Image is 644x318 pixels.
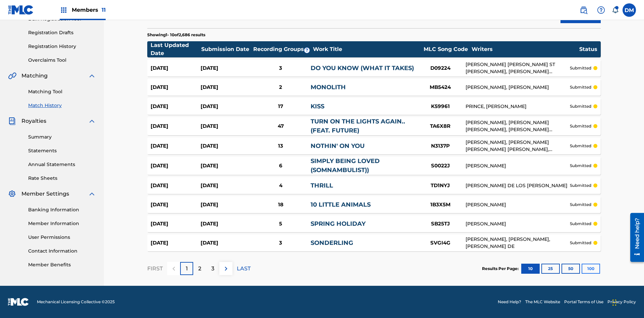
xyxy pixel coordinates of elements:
div: [DATE] [151,201,201,209]
div: [DATE] [151,239,201,247]
a: The MLC Website [525,299,560,305]
div: [DATE] [201,162,251,170]
div: [DATE] [201,84,251,91]
div: 1B3X5M [415,201,466,209]
a: Member Benefits [28,261,96,268]
p: 1 [186,265,188,273]
p: Results Per Page: [482,266,520,272]
a: Annual Statements [28,161,96,168]
div: 5 [251,220,311,228]
a: Banking Information [28,206,96,213]
p: Showing 1 - 10 of 2,686 results [147,32,205,38]
div: SB25TJ [415,220,466,228]
a: Portal Terms of Use [564,299,603,305]
img: search [580,6,588,14]
img: Matching [8,72,16,80]
div: MLC Song Code [421,45,471,53]
img: expand [88,72,96,80]
div: [DATE] [201,122,251,130]
span: 11 [102,7,106,13]
div: [PERSON_NAME] DE LOS [PERSON_NAME] [466,182,570,189]
a: Privacy Policy [607,299,636,305]
div: Chat Widget [610,286,644,318]
div: [DATE] [201,182,251,190]
div: PRINCE, [PERSON_NAME] [466,103,570,110]
img: right [222,265,230,273]
a: SPRING HOLIDAY [311,220,366,227]
div: 47 [251,122,311,130]
div: [DATE] [201,64,251,72]
div: [DATE] [201,239,251,247]
iframe: Resource Center [625,210,644,265]
a: MONOLITH [311,84,346,91]
p: submitted [570,143,591,149]
a: Need Help? [498,299,521,305]
div: [PERSON_NAME], [PERSON_NAME] [466,84,570,91]
a: Overclaims Tool [28,57,96,64]
div: D09224 [415,64,466,72]
p: FIRST [147,265,163,273]
a: Matching Tool [28,88,96,95]
div: 13 [251,142,311,150]
img: Royalties [8,117,16,125]
a: 10 LITTLE ANIMALS [311,201,371,208]
img: help [597,6,605,14]
div: [PERSON_NAME] [466,162,570,169]
div: [DATE] [151,64,201,72]
div: [PERSON_NAME] [466,220,570,227]
button: 10 [521,264,540,274]
div: Work Title [313,45,420,53]
div: [DATE] [201,103,251,110]
p: submitted [570,202,591,208]
div: MB5424 [415,84,466,91]
a: Public Search [577,3,590,17]
div: N3137P [415,142,466,150]
div: [DATE] [151,142,201,150]
div: 4 [251,182,311,190]
p: submitted [570,123,591,129]
div: [PERSON_NAME], [PERSON_NAME], [PERSON_NAME] DE [466,236,570,250]
a: SIMPLY BEING LOVED (SOMNAMBULIST)) [311,157,380,174]
button: 100 [582,264,600,274]
div: Last Updated Date [151,41,201,57]
div: [DATE] [151,162,201,170]
p: LAST [237,265,251,273]
a: SONDERLING [311,239,353,247]
div: K59961 [415,103,466,110]
div: [PERSON_NAME] [466,201,570,208]
div: Drag [612,293,616,313]
span: Mechanical Licensing Collective © 2025 [37,299,115,305]
span: ? [304,48,310,53]
a: Match History [28,102,96,109]
div: Submission Date [201,45,252,53]
div: [DATE] [151,220,201,228]
p: submitted [570,240,591,246]
p: 3 [211,265,214,273]
div: Status [579,45,597,53]
p: submitted [570,163,591,169]
div: SVGI4G [415,239,466,247]
a: TURN ON THE LIGHTS AGAIN.. (FEAT. FUTURE) [311,118,405,134]
div: [DATE] [201,201,251,209]
p: 2 [198,265,201,273]
a: Rate Sheets [28,175,96,182]
a: KISS [311,103,324,110]
a: Summary [28,134,96,141]
a: User Permissions [28,234,96,241]
div: 2 [251,84,311,91]
div: 3 [251,239,311,247]
a: Registration History [28,43,96,50]
a: Registration Drafts [28,29,96,36]
div: Writers [472,45,579,53]
img: expand [88,117,96,125]
span: Member Settings [21,190,69,198]
div: Notifications [612,7,619,13]
div: TA6X8R [415,122,466,130]
div: [DATE] [151,182,201,190]
img: Top Rightsholders [60,6,68,14]
div: [DATE] [201,142,251,150]
a: Member Information [28,220,96,227]
a: Contact Information [28,248,96,255]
